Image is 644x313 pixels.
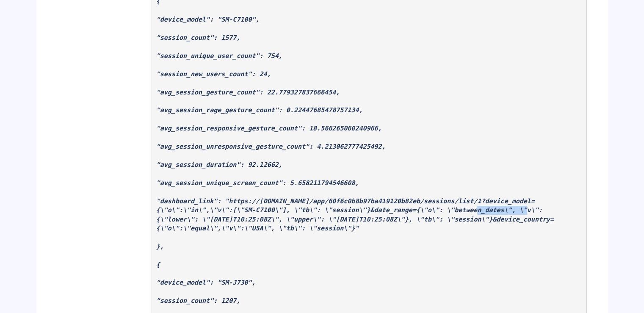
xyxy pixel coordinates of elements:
em: { [156,261,160,269]
em: "avg_session_responsive_gesture_count": 18.566265060240966, [156,125,382,132]
em: "session_new_users_count": 24, [156,70,271,78]
em: "avg_session_unique_screen_count": 5.658211794546608, [156,179,359,187]
em: "avg_session_rage_gesture_count": 0.22447685478757134, [156,106,363,114]
em: "session_unique_user_count": 754, [156,52,282,60]
span: Get help [17,6,49,14]
em: }, [156,243,164,250]
em: "avg_session_gesture_count": 22.779327837666454, [156,89,340,96]
em: "session_count": 1577, [156,34,240,42]
em: "device_model": "SM-J730", [156,279,256,286]
em: "avg_session_duration": 92.12662, [156,161,282,169]
em: "avg_session_unresponsive_gesture_count": 4.213062777425492, [156,143,386,150]
em: "dashboard_link": "https://[DOMAIN_NAME]/app/60f6c0b8b97ba419120b82eb/sessions/list/1?device_mode... [156,197,554,232]
em: "device_model": "SM-C7100", [156,16,260,23]
em: "session_count": 1207, [156,297,240,305]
